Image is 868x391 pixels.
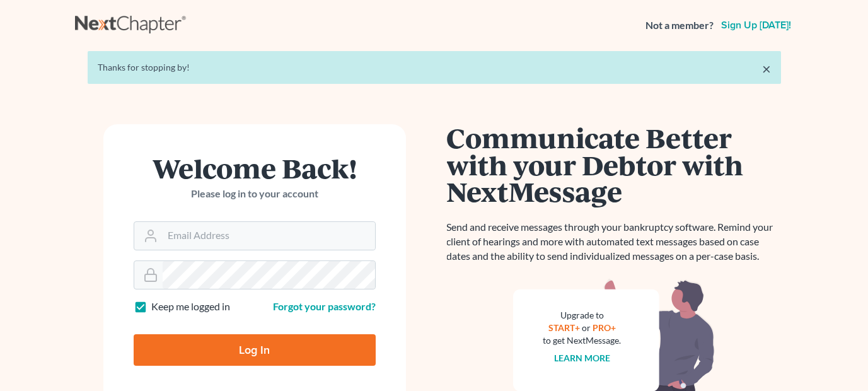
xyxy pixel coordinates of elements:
a: Learn more [554,353,610,363]
strong: Not a member? [645,18,714,33]
p: Please log in to your account [134,187,376,201]
a: × [762,61,771,76]
a: PRO+ [593,322,616,333]
div: to get NextMessage. [543,334,622,347]
h1: Welcome Back! [134,155,376,182]
div: Thanks for stopping by! [98,61,771,74]
span: or [582,322,591,333]
input: Log In [134,334,376,366]
p: Send and receive messages through your bankruptcy software. Remind your client of hearings and mo... [447,220,781,264]
a: Sign up [DATE]! [719,20,794,30]
a: START+ [548,322,580,333]
input: Email Address [163,222,375,250]
label: Keep me logged in [151,300,230,314]
h1: Communicate Better with your Debtor with NextMessage [447,124,781,205]
a: Forgot your password? [273,300,376,312]
div: Upgrade to [543,309,622,322]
